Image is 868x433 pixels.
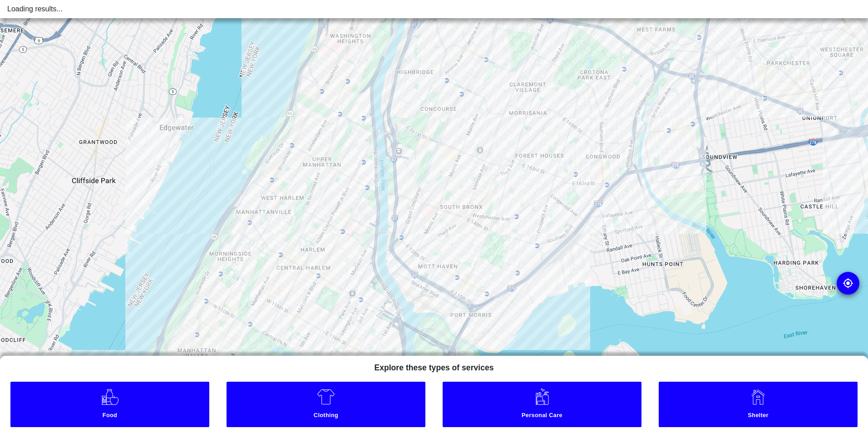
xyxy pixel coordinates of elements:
img: go to my location [843,278,853,289]
small: Shelter [661,412,855,421]
img: Shelter [749,388,767,406]
div: Loading results... [7,4,861,15]
img: Clothing [317,388,335,406]
a: Food [10,382,209,427]
small: Clothing [229,412,423,421]
small: Food [13,412,207,421]
a: Shelter [659,382,858,427]
a: Clothing [227,382,425,427]
img: Food [101,388,119,406]
small: Personal Care [445,412,639,421]
a: Personal Care [443,382,641,427]
h5: Explore these types of services [367,356,501,376]
img: Personal Care [533,388,551,406]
